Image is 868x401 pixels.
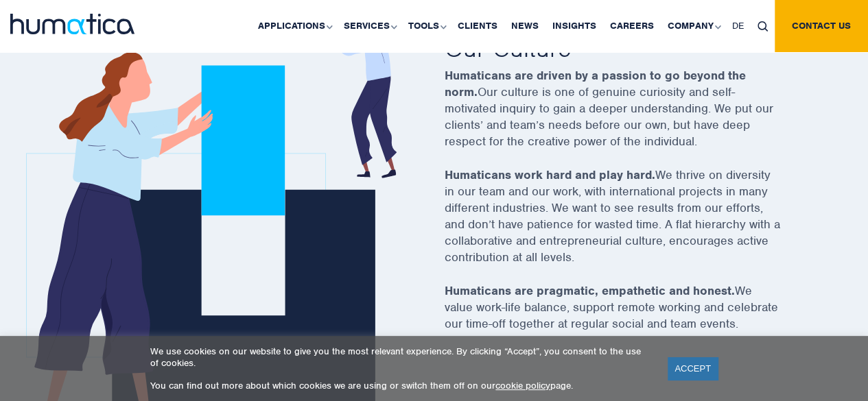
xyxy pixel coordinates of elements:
[758,21,768,32] img: search_icon
[445,167,655,182] strong: Humaticans work hard and play hard.
[150,345,650,369] p: We use cookies on our website to give you the most relevant experience. By clicking “Accept”, you...
[150,380,650,391] p: You can find out more about which cookies we are using or switch them off on our page.
[732,20,744,32] span: DE
[445,67,815,167] p: Our culture is one of genuine curiosity and self-motivated inquiry to gain a deeper understanding...
[445,167,815,282] p: We thrive on diversity in our team and our work, with international projects in many different in...
[445,282,815,349] p: We value work-life balance, support remote working and celebrate our time-off together at regular...
[495,380,550,391] a: cookie policy
[668,357,718,380] a: ACCEPT
[10,14,134,34] img: logo
[445,283,735,298] strong: Humaticans are pragmatic, empathetic and honest.
[445,68,746,99] strong: Humaticans are driven by a passion to go beyond the norm.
